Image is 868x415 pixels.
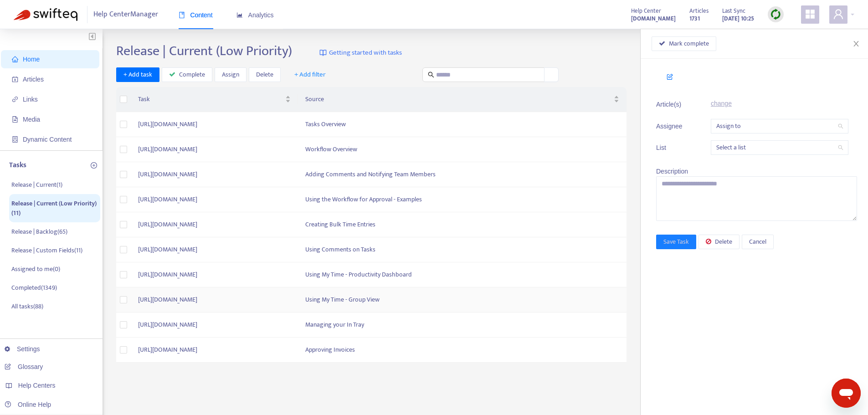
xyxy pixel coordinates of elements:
[131,87,298,112] th: Task
[11,264,60,274] p: Assigned to me ( 0 )
[298,313,627,338] td: Managing your In Tray
[5,345,40,353] a: Settings
[689,6,709,16] span: Articles
[11,283,57,292] p: Completed ( 1349 )
[838,123,843,129] span: search
[11,227,67,236] p: Release | Backlog ( 65 )
[131,162,298,187] td: [URL][DOMAIN_NAME]
[669,39,709,49] span: Mark complete
[428,72,434,78] span: search
[116,43,292,59] h2: Release | Current (Low Priority)
[11,199,98,218] p: Release | Current (Low Priority) ( 11 )
[298,237,627,262] td: Using Comments on Tasks
[131,212,298,237] td: [URL][DOMAIN_NAME]
[656,143,688,153] span: List
[838,145,843,150] span: search
[298,338,627,363] td: Approving Invoices
[91,162,97,169] span: plus-circle
[236,12,243,18] span: area-chart
[131,313,298,338] td: [URL][DOMAIN_NAME]
[850,40,863,48] button: Close
[18,382,56,389] span: Help Centers
[12,136,18,143] span: container
[256,70,273,80] span: Delete
[298,87,627,112] th: Source
[23,136,72,143] span: Dynamic Content
[656,168,688,175] span: Description
[699,235,740,249] button: Delete
[179,70,205,80] span: Complete
[5,401,51,408] a: Online Help
[319,49,327,56] img: image-link
[631,13,676,24] a: [DOMAIN_NAME]
[23,96,38,103] span: Links
[298,187,627,212] td: Using the Workflow for Approval - Examples
[138,94,283,104] span: Task
[631,14,676,24] strong: [DOMAIN_NAME]
[749,237,766,247] span: Cancel
[742,235,774,249] button: Cancel
[11,180,62,190] p: Release | Current ( 1 )
[12,56,18,62] span: home
[770,9,781,20] img: sync.dc5367851b00ba804db3.png
[833,9,844,20] span: user
[689,14,700,24] strong: 1731
[305,94,612,104] span: Source
[162,67,212,82] button: Complete
[656,99,688,109] span: Article(s)
[9,160,26,171] p: Tasks
[93,6,158,23] span: Help Center Manager
[131,112,298,137] td: [URL][DOMAIN_NAME]
[298,212,627,237] td: Creating Bulk Time Entries
[123,70,152,80] span: + Add task
[12,96,18,102] span: link
[14,8,77,21] img: Swifteq
[5,363,43,370] a: Glossary
[131,137,298,162] td: [URL][DOMAIN_NAME]
[656,121,688,131] span: Assignee
[23,56,40,63] span: Home
[294,69,326,80] span: + Add filter
[11,246,82,255] p: Release | Custom Fields ( 11 )
[853,40,860,47] span: close
[722,6,745,16] span: Last Sync
[298,287,627,313] td: Using My Time - Group View
[249,67,281,82] button: Delete
[652,36,716,51] button: Mark complete
[805,9,816,20] span: appstore
[116,67,159,82] button: + Add task
[298,137,627,162] td: Workflow Overview
[711,100,732,107] a: change
[656,235,696,249] button: Save Task
[12,76,18,82] span: account-book
[23,116,40,123] span: Media
[319,43,402,63] a: Getting started with tasks
[179,12,185,18] span: book
[131,237,298,262] td: [URL][DOMAIN_NAME]
[131,262,298,287] td: [URL][DOMAIN_NAME]
[715,237,732,247] span: Delete
[236,11,274,19] span: Analytics
[12,116,18,123] span: file-image
[288,67,333,82] button: + Add filter
[179,11,213,19] span: Content
[222,70,239,80] span: Assign
[215,67,247,82] button: Assign
[329,48,402,58] span: Getting started with tasks
[23,76,44,83] span: Articles
[11,302,43,311] p: All tasks ( 88 )
[298,112,627,137] td: Tasks Overview
[131,338,298,363] td: [URL][DOMAIN_NAME]
[298,162,627,187] td: Adding Comments and Notifying Team Members
[131,187,298,212] td: [URL][DOMAIN_NAME]
[722,14,754,24] strong: [DATE] 10:25
[631,6,661,16] span: Help Center
[131,287,298,313] td: [URL][DOMAIN_NAME]
[298,262,627,287] td: Using My Time - Productivity Dashboard
[832,379,861,408] iframe: Button to launch messaging window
